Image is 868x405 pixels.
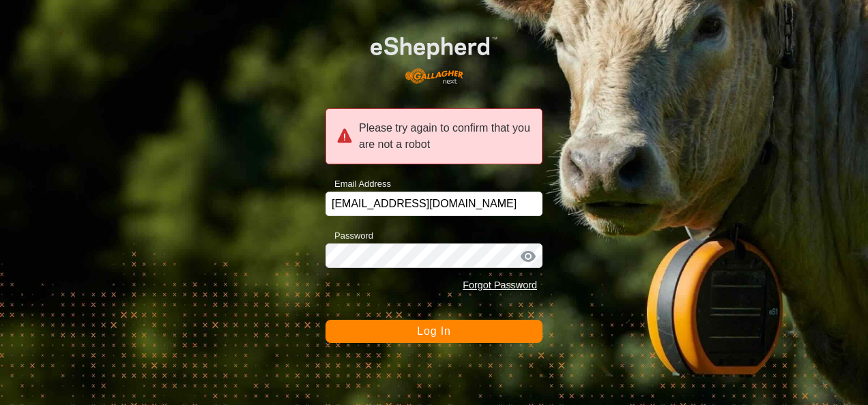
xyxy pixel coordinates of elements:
[325,108,542,164] div: Please try again to confirm that you are not a robot
[325,320,542,343] button: Log In
[325,177,391,191] label: Email Address
[325,192,542,216] input: Email Address
[347,18,521,92] img: E-shepherd Logo
[417,325,450,337] span: Log In
[325,229,373,243] label: Password
[463,280,537,290] a: Forgot Password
